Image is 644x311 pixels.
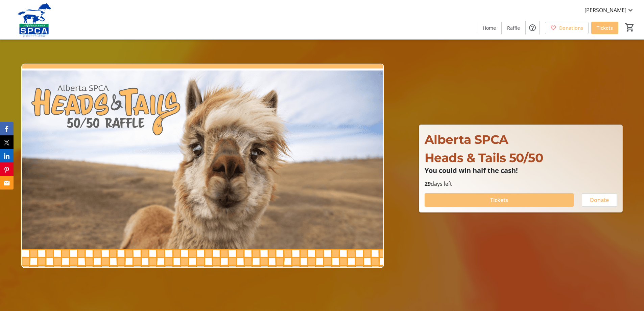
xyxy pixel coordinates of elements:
a: Tickets [591,22,618,34]
a: Donations [545,22,589,34]
span: Donate [590,196,609,204]
p: You could win half the cash! [425,167,617,174]
span: Tickets [597,24,613,31]
span: Tickets [490,196,508,204]
button: Donate [582,193,617,207]
img: Alberta SPCA's Logo [4,3,64,37]
span: [PERSON_NAME] [585,6,626,14]
span: Raffle [507,24,520,31]
img: Campaign CTA Media Photo [21,64,384,268]
a: Raffle [502,22,525,34]
span: Alberta SPCA [425,132,508,147]
span: 29 [425,180,431,187]
button: Tickets [425,193,574,207]
button: Cart [624,21,636,34]
a: Home [477,22,501,34]
span: Home [483,24,496,31]
button: Help [526,21,539,35]
span: Heads & Tails 50/50 [425,150,543,165]
span: Donations [559,24,583,31]
p: days left [425,180,617,188]
button: [PERSON_NAME] [579,5,640,16]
